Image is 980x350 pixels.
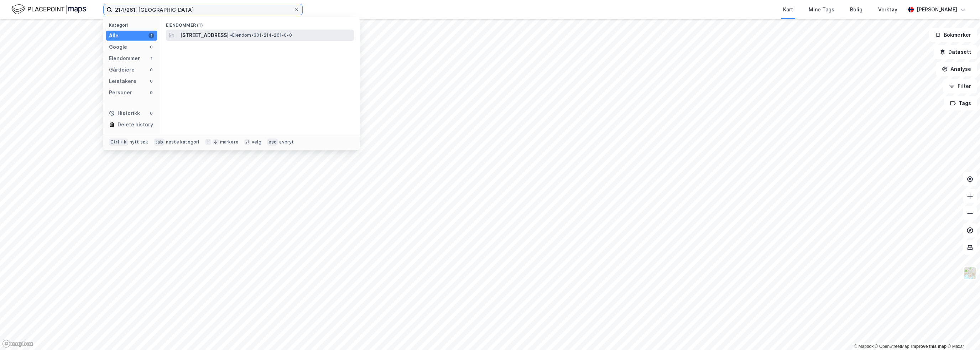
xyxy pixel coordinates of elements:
a: Improve this map [911,344,947,349]
div: Kart [783,5,793,14]
div: Verktøy [878,5,897,14]
button: Filter [943,79,977,93]
button: Tags [944,96,977,110]
span: Eiendom • 301-214-261-0-0 [230,32,292,38]
div: 1 [148,56,154,61]
div: velg [252,139,261,145]
img: logo.f888ab2527a4732fd821a326f86c7f29.svg [11,3,86,16]
div: Delete history [118,120,153,129]
div: Personer [109,88,132,97]
div: 0 [148,44,154,50]
div: 0 [148,78,154,84]
span: • [230,32,232,38]
div: 0 [148,110,154,116]
span: [STREET_ADDRESS] [180,31,229,40]
div: Eiendommer (1) [160,17,360,30]
button: Analyse [936,62,977,76]
div: Alle [109,31,119,40]
div: Google [109,43,127,51]
a: Mapbox [854,344,874,349]
div: Bolig [850,5,862,14]
div: 0 [148,90,154,95]
div: 0 [148,67,154,73]
div: Gårdeiere [109,66,135,74]
div: Mine Tags [809,5,834,14]
a: Mapbox homepage [2,340,33,348]
div: Eiendommer [109,54,140,63]
iframe: Chat Widget [944,316,980,350]
div: Historikk [109,109,140,117]
div: esc [267,139,278,146]
button: Datasett [934,45,977,59]
div: neste kategori [166,139,199,145]
div: Kontrollprogram for chat [944,316,980,350]
div: nytt søk [130,139,148,145]
button: Bokmerker [929,28,977,42]
div: markere [220,139,239,145]
div: 1 [148,33,154,38]
img: Z [963,266,977,280]
div: Ctrl + k [109,139,128,146]
div: tab [154,139,165,146]
div: [PERSON_NAME] [917,5,957,14]
div: Leietakere [109,77,136,85]
input: Søk på adresse, matrikkel, gårdeiere, leietakere eller personer [112,4,294,15]
div: avbryt [279,139,294,145]
div: Kategori [109,22,157,28]
a: OpenStreetMap [875,344,909,349]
